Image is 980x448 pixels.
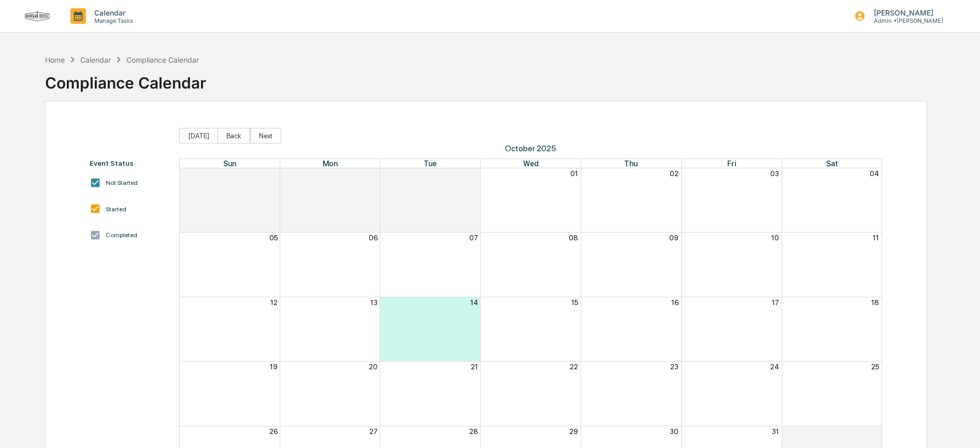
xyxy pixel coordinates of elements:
button: 08 [569,234,578,242]
button: 03 [770,169,779,178]
button: 04 [870,169,879,178]
button: [DATE] [179,128,218,143]
button: Next [250,128,281,143]
button: 22 [570,363,578,371]
p: Calendar [86,8,138,17]
button: 18 [871,298,879,307]
button: 17 [772,298,779,307]
div: Completed [106,232,137,239]
button: 21 [471,363,478,371]
button: 29 [369,169,378,178]
span: Tue [424,159,437,168]
button: 30 [469,169,478,178]
button: 15 [571,298,578,307]
button: 06 [369,234,378,242]
button: 05 [269,234,278,242]
button: 27 [369,427,378,436]
button: 10 [771,234,779,242]
button: 24 [770,363,779,371]
div: Event Status [90,159,169,167]
button: 29 [569,427,578,436]
button: 23 [670,363,679,371]
button: 02 [670,169,679,178]
button: 16 [671,298,679,307]
div: Compliance Calendar [45,65,206,92]
img: logo [25,11,50,21]
button: 20 [369,363,378,371]
div: Home [45,55,65,64]
button: 01 [570,169,578,178]
div: Calendar [80,55,111,64]
button: 11 [873,234,879,242]
span: Fri [727,159,736,168]
button: Back [218,128,250,143]
span: Mon [323,159,338,168]
button: 25 [871,363,879,371]
p: [PERSON_NAME] [866,8,943,17]
span: Sat [826,159,838,168]
div: Started [106,206,126,213]
span: Thu [624,159,638,168]
button: 30 [670,427,679,436]
button: 28 [469,427,478,436]
p: Manage Tasks [86,17,138,24]
span: October 2025 [179,143,883,153]
button: 01 [871,427,879,436]
div: Not Started [106,179,138,186]
button: 09 [669,234,679,242]
button: 28 [269,169,278,178]
button: 07 [469,234,478,242]
button: 13 [370,298,378,307]
span: Wed [523,159,539,168]
button: 14 [470,298,478,307]
button: 26 [269,427,278,436]
button: 31 [772,427,779,436]
button: 12 [270,298,278,307]
div: Compliance Calendar [126,55,199,64]
button: 19 [270,363,278,371]
span: Sun [223,159,236,168]
p: Admin • [PERSON_NAME] [866,17,943,24]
